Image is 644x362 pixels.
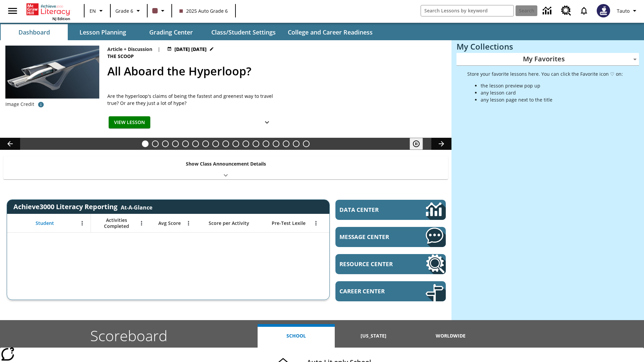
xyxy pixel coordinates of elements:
button: Slide 15 Remembering Justice O'Connor [283,140,289,147]
p: Article + Discussion [107,46,152,53]
p: Store your favorite lessons here. You can click the Favorite icon ♡ on: [467,70,623,77]
button: Open Menu [137,218,147,228]
span: | [158,46,160,53]
span: Grade 6 [115,7,133,14]
button: Photo credit: Hyperloop Transportation Technologies [34,99,48,111]
button: Lesson carousel, Next [431,138,451,150]
button: Slide 3 Dirty Jobs Kids Had To Do [162,140,169,147]
img: Artist rendering of Hyperloop TT vehicle entering a tunnel [5,46,99,99]
div: Show Class Announcement Details [3,156,448,179]
button: Open Menu [311,218,321,228]
span: Career Center [339,287,406,295]
button: Slide 7 Attack of the Terrifying Tomatoes [202,140,209,147]
a: Notifications [575,2,593,19]
span: NJ Edition [52,16,70,21]
span: Score per Activity [209,220,249,226]
button: Grading Center [138,24,205,40]
button: Slide 13 Cooking Up Native Traditions [263,140,269,147]
span: The Scoop [107,53,135,60]
button: Slide 2 Do You Want Fries With That? [152,140,159,147]
button: Open side menu [3,1,22,21]
div: My Favorites [457,53,639,66]
button: Open Menu [183,218,194,228]
button: Dashboard [1,24,68,40]
button: Slide 14 Hooray for Constitution Day! [273,140,279,147]
button: Jul 21 - Jun 30 Choose Dates [166,46,215,53]
img: Avatar [597,4,610,17]
span: Message Center [339,233,406,241]
button: Slide 9 The Invasion of the Free CD [222,140,229,147]
span: Pre-Test Lexile [272,220,306,226]
span: Activities Completed [94,217,139,229]
button: Slide 5 The Last Homesteaders [182,140,189,147]
button: Slide 1 All Aboard the Hyperloop? [142,140,149,147]
button: Open Menu [77,218,87,228]
span: Tauto [617,7,630,14]
button: Worldwide [412,324,489,348]
div: Home [26,2,70,21]
button: Slide 12 Career Lesson [253,140,259,147]
button: Language: EN, Select a language [87,5,108,17]
span: EN [90,7,96,14]
input: search field [421,5,514,16]
button: Slide 16 Point of View [293,140,300,147]
button: Lesson Planning [69,24,136,40]
div: At-A-Glance [121,202,152,211]
button: Pause [410,138,423,150]
h3: My Collections [457,42,639,51]
a: Data Center [539,2,557,20]
button: College and Career Readiness [282,24,378,40]
button: Slide 11 Pre-release lesson [243,140,249,147]
button: Slide 8 Fashion Forward in Ancient Rome [212,140,219,147]
span: 2025 Auto Grade 6 [179,7,228,14]
h2: All Aboard the Hyperloop? [107,63,443,80]
button: View Lesson [109,116,150,129]
a: Message Center [335,227,446,247]
button: Slide 17 The Constitution's Balancing Act [303,140,310,147]
p: Image Credit [5,101,34,108]
span: Data Center [339,206,403,214]
div: Pause [410,138,430,150]
button: Class color is dark brown. Change class color [150,5,169,17]
span: Avg Score [158,220,181,226]
span: Resource Center [339,260,406,268]
li: any lesson card [481,89,623,96]
button: Show Details [260,116,274,129]
button: School [258,324,335,348]
p: Show Class Announcement Details [186,160,266,167]
button: Slide 4 Cars of the Future? [172,140,179,147]
a: Home [26,3,70,16]
button: Select a new avatar [593,2,614,19]
div: Are the hyperloop's claims of being the fastest and greenest way to travel true? Or are they just... [107,93,275,107]
span: Achieve3000 Literacy Reporting [13,202,152,211]
a: Career Center [335,281,446,301]
button: Profile/Settings [614,5,641,17]
button: Slide 10 Mixed Practice: Citing Evidence [232,140,239,147]
a: Resource Center, Will open in new tab [557,2,575,20]
span: [DATE] [DATE] [174,46,207,53]
button: Class/Student Settings [206,24,281,40]
a: Data Center [335,200,446,220]
span: Student [36,220,54,226]
button: [US_STATE] [335,324,412,348]
li: any lesson page next to the title [481,96,623,103]
button: Grade: Grade 6, Select a grade [113,5,145,17]
li: the lesson preview pop up [481,82,623,89]
button: Slide 6 Solar Power to the People [192,140,199,147]
a: Resource Center, Will open in new tab [335,254,446,274]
